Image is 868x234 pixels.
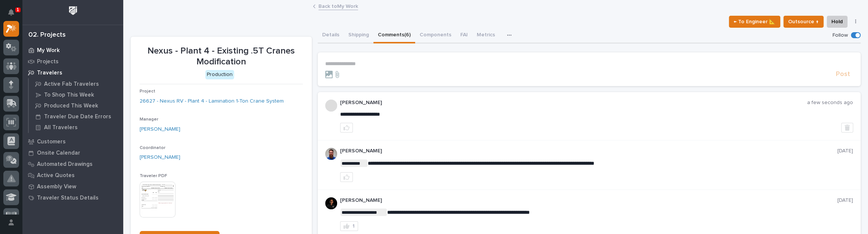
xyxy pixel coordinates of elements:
[318,28,344,43] button: Details
[37,161,93,168] p: Automated Drawings
[140,125,180,133] a: [PERSON_NAME]
[472,28,500,43] button: Metrics
[140,154,180,161] a: [PERSON_NAME]
[837,197,853,204] p: [DATE]
[44,124,78,131] p: All Travelers
[373,28,415,43] button: Comments (6)
[318,1,358,10] a: Back toMy Work
[22,192,123,203] a: Traveler Status Details
[16,7,19,12] p: 1
[340,148,837,154] p: [PERSON_NAME]
[22,56,123,67] a: Projects
[140,174,167,178] span: Traveler PDF
[140,89,155,94] span: Project
[44,92,94,98] p: To Shop This Week
[340,221,358,231] button: 1
[22,158,123,170] a: Automated Drawings
[807,100,853,106] p: a few seconds ago
[44,113,111,120] p: Traveler Due Date Errors
[37,172,75,179] p: Active Quotes
[22,147,123,158] a: Onsite Calendar
[29,89,123,100] a: To Shop This Week
[340,100,807,106] p: [PERSON_NAME]
[836,70,850,79] span: Post
[325,197,337,209] img: 1cuUYOxSRWZudHgABrOC
[37,195,99,201] p: Traveler Status Details
[37,183,76,190] p: Assembly View
[44,81,99,88] p: Active Fab Travelers
[788,17,819,26] span: Outsource ↑
[729,16,780,28] button: ← To Engineer 📐
[22,170,123,181] a: Active Quotes
[29,111,123,122] a: Traveler Due Date Errors
[340,197,837,204] p: [PERSON_NAME]
[28,31,66,39] div: 02. Projects
[3,4,19,20] button: Notifications
[831,17,843,26] span: Hold
[44,103,98,109] p: Produced This Week
[833,32,848,39] p: Follow
[841,123,853,133] button: Delete post
[340,172,353,182] button: like this post
[22,45,123,56] a: My Work
[833,70,853,79] button: Post
[29,100,123,111] a: Produced This Week
[140,97,284,105] a: 26627 - Nexus RV - Plant 4 - Lamination 1-Ton Crane System
[22,136,123,147] a: Customers
[22,67,123,78] a: Travelers
[352,224,355,229] div: 1
[37,47,60,54] p: My Work
[37,58,59,65] p: Projects
[827,16,847,28] button: Hold
[344,28,373,43] button: Shipping
[140,46,303,67] p: Nexus - Plant 4 - Existing .5T Cranes Modification
[66,4,80,18] img: Workspace Logo
[205,70,234,79] div: Production
[37,150,80,156] p: Onsite Calendar
[734,17,775,26] span: ← To Engineer 📐
[325,148,337,160] img: 6hTokn1ETDGPf9BPokIQ
[415,28,456,43] button: Components
[837,148,853,154] p: [DATE]
[37,139,66,145] p: Customers
[29,122,123,133] a: All Travelers
[140,117,158,122] span: Manager
[783,16,824,28] button: Outsource ↑
[456,28,472,43] button: FAI
[37,70,62,76] p: Travelers
[340,123,353,133] button: like this post
[9,9,19,21] div: Notifications1
[140,146,165,150] span: Coordinator
[29,79,123,89] a: Active Fab Travelers
[22,181,123,192] a: Assembly View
